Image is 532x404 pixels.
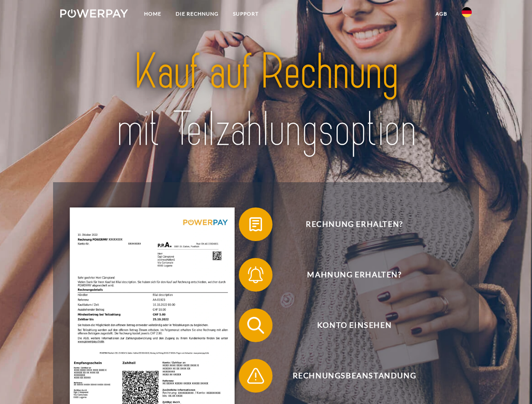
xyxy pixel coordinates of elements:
a: Home [137,6,168,21]
a: agb [428,6,454,21]
img: qb_warning.svg [245,365,266,386]
img: qb_bill.svg [245,214,266,235]
img: qb_bell.svg [245,264,266,285]
span: Rechnungsbeanstandung [251,359,457,393]
span: Konto einsehen [251,308,457,342]
img: logo-powerpay-white.svg [60,9,128,18]
button: Konto einsehen [239,308,458,342]
button: Rechnungsbeanstandung [239,359,458,393]
img: de [462,7,472,17]
button: Rechnung erhalten? [239,207,458,241]
img: title-powerpay_de.svg [80,40,452,161]
span: Mahnung erhalten? [251,258,457,292]
a: SUPPORT [226,6,266,21]
a: DIE RECHNUNG [168,6,226,21]
img: qb_search.svg [245,315,266,336]
span: Rechnung erhalten? [251,207,457,241]
button: Mahnung erhalten? [239,258,458,292]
